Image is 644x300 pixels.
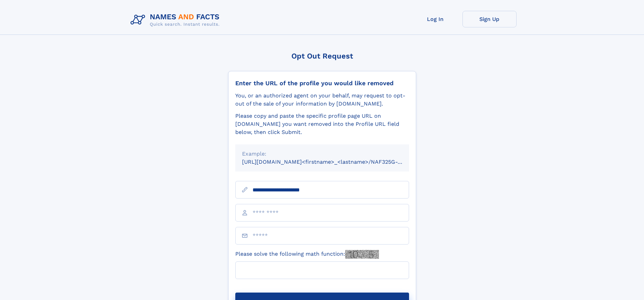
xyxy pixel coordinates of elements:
div: You, or an authorized agent on your behalf, may request to opt-out of the sale of your informatio... [235,92,409,108]
img: Logo Names and Facts [128,11,225,29]
a: Log In [408,11,462,27]
a: Sign Up [462,11,517,27]
div: Opt Out Request [228,52,416,60]
small: [URL][DOMAIN_NAME]<firstname>_<lastname>/NAF325G-xxxxxxxx [242,159,422,165]
div: Example: [242,150,402,158]
div: Please copy and paste the specific profile page URL on [DOMAIN_NAME] you want removed into the Pr... [235,112,409,136]
div: Enter the URL of the profile you would like removed [235,79,409,87]
label: Please solve the following math function: [235,250,379,259]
